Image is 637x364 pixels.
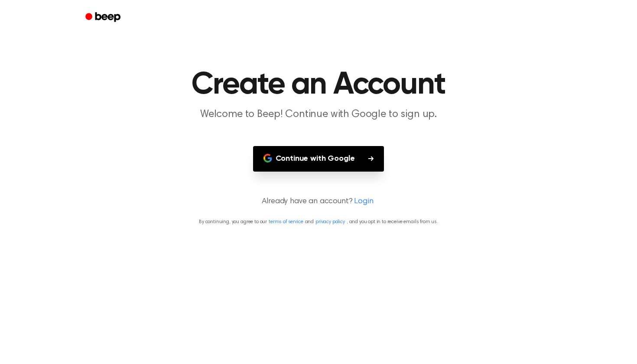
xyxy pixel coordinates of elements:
[354,196,373,208] a: Login
[97,69,540,101] h1: Create an Account
[10,196,627,208] p: Already have an account?
[79,9,128,26] a: Beep
[253,146,384,172] button: Continue with Google
[10,218,627,226] p: By continuing, you agree to our and , and you opt in to receive emails from us.
[152,107,485,122] p: Welcome to Beep! Continue with Google to sign up.
[315,219,345,224] a: privacy policy
[269,219,303,224] a: terms of service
